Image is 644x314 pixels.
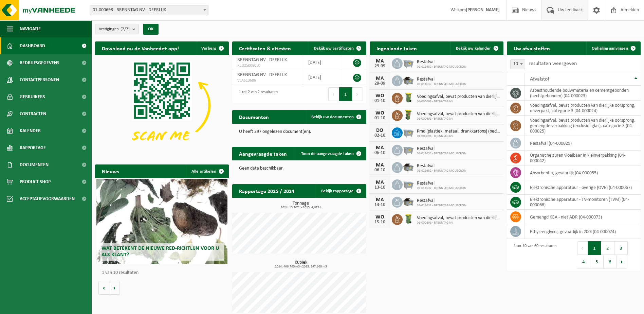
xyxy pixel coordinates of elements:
span: Dashboard [20,37,45,54]
span: Ophaling aanvragen [592,46,628,51]
td: [DATE] [303,55,342,70]
count: (7/7) [121,27,130,31]
button: 1 [339,87,352,101]
div: 29-09 [373,64,387,69]
td: asbesthoudende bouwmaterialen cementgebonden (hechtgebonden) (04-000023) [525,86,641,101]
span: 02-011632 - BRENNTAG MOUSCRON [417,169,466,173]
span: Vestigingen [99,24,130,34]
span: Rapportage [20,139,46,156]
button: 1 [588,241,601,255]
span: VLA613686 [237,78,298,83]
span: Bekijk uw kalender [456,46,491,51]
img: Download de VHEPlus App [95,55,229,156]
span: Product Shop [20,173,51,190]
span: Wat betekent de nieuwe RED-richtlijn voor u als klant? [102,246,219,258]
span: 02-011632 - BRENNTAG MOUSCRON [417,204,466,208]
span: 10 [511,59,525,69]
button: Previous [577,241,588,255]
img: WB-2500-GAL-GY-01 [403,57,414,69]
button: Next [352,87,363,101]
span: Voedingsafval, bevat producten van dierlijke oorsprong, onverpakt, categorie 3 [417,215,500,221]
h2: Documenten [232,110,276,123]
p: U heeft 397 ongelezen document(en). [239,129,359,134]
span: Navigatie [20,20,41,37]
span: Bedrijfsgegevens [20,54,59,71]
img: WB-5000-GAL-GY-01 [403,161,414,173]
h2: Rapportage 2025 / 2024 [232,184,301,197]
span: Toon de aangevraagde taken [301,152,354,156]
span: Gebruikers [20,88,45,105]
div: 13-10 [373,203,387,207]
span: 02-011632 - BRENNTAG MOUSCRON [417,186,466,190]
div: WO [373,214,387,220]
div: DO [373,128,387,133]
img: WB-2500-GAL-GY-01 [403,126,414,138]
button: OK [143,24,159,35]
h3: Kubiek [236,260,366,268]
div: 01-10 [373,99,387,103]
span: Kalender [20,122,41,139]
h2: Ingeplande taken [370,41,424,55]
img: WB-0140-HPE-GN-50 [403,92,414,103]
div: 15-10 [373,220,387,225]
button: Next [617,255,627,268]
img: WB-0060-HPE-GN-50 [403,109,414,121]
span: 01-000698 - BRENNTAG NV [417,221,500,225]
td: elektronische apparatuur - TV-monitoren (TVM) (04-000068) [525,195,641,210]
span: Restafval [417,77,466,82]
div: 1 tot 2 van 2 resultaten [236,87,278,102]
button: 5 [590,255,604,268]
a: Bekijk rapportage [316,184,366,198]
a: Bekijk uw kalender [450,41,503,55]
label: resultaten weergeven [529,61,577,66]
td: elektronische apparatuur - overige (OVE) (04-000067) [525,180,641,195]
td: gemengd KGA - niet ADR (04-000073) [525,210,641,224]
span: Restafval [417,181,466,186]
span: 2024: 466,760 m3 - 2025: 297,660 m3 [236,265,366,268]
img: WB-2500-GAL-GY-01 [403,178,414,190]
span: 10 [510,59,525,69]
a: Wat betekent de nieuwe RED-richtlijn voor u als klant? [96,179,227,264]
div: MA [373,76,387,81]
div: MA [373,145,387,151]
span: Voedingsafval, bevat producten van dierlijke oorsprong, onverpakt, categorie 3 [417,111,500,117]
button: Vestigingen(7/7) [95,24,139,34]
button: Previous [328,87,339,101]
td: voedingsafval, bevat producten van dierlijke oorsprong, onverpakt, categorie 3 (04-000024) [525,101,641,116]
td: absorbentia, gevaarlijk (04-000055) [525,165,641,180]
h3: Tonnage [236,201,366,209]
td: voedingsafval, bevat producten van dierlijke oorsprong, gemengde verpakking (exclusief glas), cat... [525,116,641,136]
span: Acceptatievoorwaarden [20,190,75,207]
div: 01-10 [373,116,387,121]
span: Pmd (plastiek, metaal, drankkartons) (bedrijven) [417,129,500,134]
span: Restafval [417,198,466,204]
h2: Nieuws [95,164,126,178]
a: Bekijk uw certificaten [309,41,366,55]
span: Contactpersonen [20,71,59,88]
span: 01-000698 - BRENNTAG NV - DEERLIJK [90,5,208,15]
button: 6 [604,255,617,268]
span: Bekijk uw documenten [311,115,354,119]
span: Restafval [417,163,466,169]
div: MA [373,180,387,185]
span: 2024: 13,707 t - 2025: 4,675 t [236,206,366,209]
span: 01-000698 - BRENNTAG NV [417,117,500,121]
span: Verberg [201,46,216,51]
span: Bekijk uw certificaten [314,46,354,51]
div: MA [373,162,387,168]
div: MA [373,197,387,203]
img: WB-2500-GAL-GY-01 [403,144,414,155]
div: 02-10 [373,133,387,138]
div: WO [373,110,387,116]
span: Contracten [20,105,46,122]
h2: Aangevraagde taken [232,147,294,160]
td: restafval (04-000029) [525,136,641,151]
p: Geen data beschikbaar. [239,166,359,171]
img: WB-0140-HPE-GN-50 [403,213,414,225]
span: Documenten [20,156,49,173]
button: 4 [577,255,590,268]
span: Restafval [417,146,466,152]
a: Alle artikelen [186,164,228,178]
span: RED25008050 [237,63,298,68]
p: 1 van 10 resultaten [102,271,225,275]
